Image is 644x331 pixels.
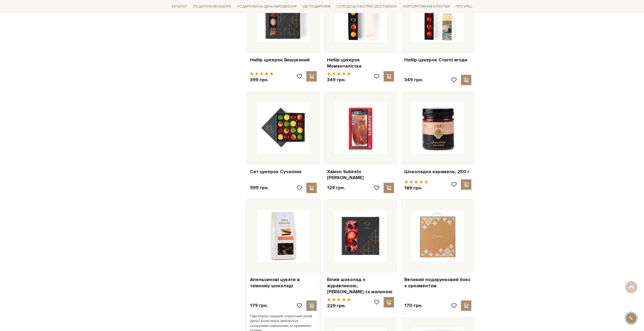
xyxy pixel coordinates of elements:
p: 399 грн. [250,77,274,83]
a: Набір цукерок Вишуканий [250,57,317,63]
p: 349 грн. [327,77,351,83]
a: Солодощі з експрес-доставкою [334,2,399,11]
a: Каталог [170,3,189,11]
a: Корпоративним клієнтам [401,3,452,11]
p: 349 грн. [404,77,423,83]
a: Сет цукерок Сучасник [250,169,317,175]
img: Хамон Subirats Serrano [334,102,387,154]
a: Хамон Subirats [PERSON_NAME] [327,169,394,181]
a: Великий подарунковий бокс з орнаментом [404,277,471,289]
a: Шоколадна карамель, 250 г [404,169,471,175]
a: Білий шоколад з журавлиною, [PERSON_NAME] та малиною [327,277,394,295]
a: Подарункові набори [191,3,233,11]
a: Апельсинові цукати в темному шоколаді [250,277,317,289]
img: Великий подарунковий бокс з орнаментом [412,210,464,262]
a: Ідеї подарунків [300,3,332,11]
a: Про Spell [454,3,474,11]
p: 179 грн. [250,303,268,308]
p: 189 грн. [404,185,428,191]
a: Набір цукерок Стиглі ягоди [404,57,471,63]
a: Подарунки на День народження [235,3,299,11]
a: Набір цукерок Моменталістка [327,57,394,69]
p: 229 грн. [327,303,351,309]
p: 129 грн. [327,185,345,191]
p: 170 грн. [404,303,422,308]
p: 999 грн. [250,185,269,191]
